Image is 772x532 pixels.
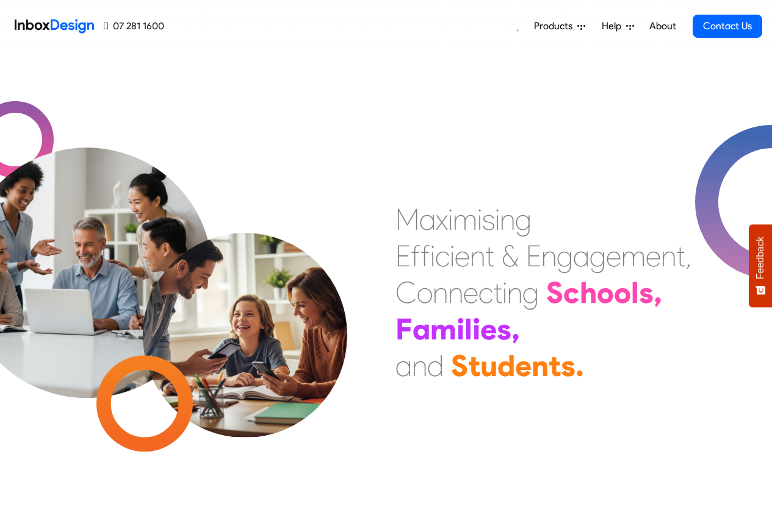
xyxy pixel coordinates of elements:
div: , [654,274,662,311]
a: 07 281 1600 [104,19,164,34]
div: e [606,238,621,274]
div: Maximising Efficient & Engagement, Connecting Schools, Families, and Students. [395,201,691,384]
div: M [395,201,419,238]
div: l [631,274,639,311]
div: E [526,238,541,274]
div: l [464,311,472,347]
div: e [646,238,661,274]
span: Feedback [755,236,766,279]
div: a [419,201,436,238]
div: d [497,347,515,384]
img: parents_with_child.png [117,182,373,438]
div: i [450,238,455,274]
div: d [427,347,444,384]
div: t [493,274,502,311]
div: u [480,347,497,384]
div: i [472,311,480,347]
div: c [563,274,580,311]
div: g [590,238,606,274]
div: g [522,274,539,311]
div: S [546,274,563,311]
div: S [451,347,468,384]
div: n [412,347,427,384]
div: i [477,201,482,238]
a: Contact Us [693,15,762,38]
div: n [500,201,515,238]
div: t [468,347,480,384]
div: m [430,311,456,347]
div: c [435,238,450,274]
div: n [532,347,549,384]
div: m [621,238,646,274]
div: c [478,274,493,311]
a: Help [597,14,639,38]
div: s [482,201,495,238]
div: o [614,274,631,311]
div: o [597,274,614,311]
div: i [495,201,500,238]
div: s [561,347,575,384]
div: F [395,311,413,347]
div: n [433,274,448,311]
div: m [453,201,477,238]
div: & [502,238,519,274]
div: n [470,238,485,274]
div: , [685,238,691,274]
div: e [463,274,478,311]
div: x [436,201,448,238]
div: s [497,311,511,347]
div: i [456,311,464,347]
a: Products [529,14,590,38]
div: a [573,238,590,274]
div: , [511,311,520,347]
div: e [515,347,532,384]
div: i [448,201,453,238]
div: i [430,238,435,274]
div: o [417,274,433,311]
div: t [676,238,685,274]
div: t [485,238,494,274]
span: Products [534,19,577,34]
div: e [455,238,470,274]
div: f [420,238,430,274]
button: Feedback - Show survey [749,224,772,307]
div: i [502,274,507,311]
div: n [448,274,463,311]
div: s [639,274,654,311]
div: a [413,311,430,347]
div: g [557,238,573,274]
div: t [549,347,561,384]
div: C [395,274,417,311]
div: n [661,238,676,274]
div: f [411,238,420,274]
div: E [395,238,411,274]
div: n [541,238,557,274]
div: a [395,347,412,384]
div: h [580,274,597,311]
a: About [646,14,679,38]
div: n [507,274,522,311]
div: g [515,201,532,238]
div: e [480,311,497,347]
span: Help [602,19,626,34]
div: . [575,347,584,384]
